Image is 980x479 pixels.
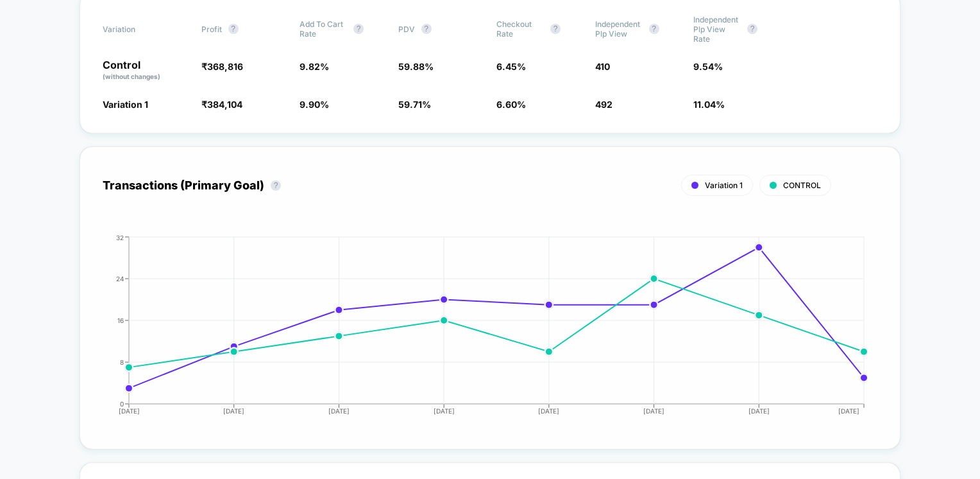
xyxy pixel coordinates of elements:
tspan: 0 [120,399,124,407]
span: 59.88 % [398,61,434,72]
tspan: 24 [116,274,124,282]
span: ₹ [201,99,242,110]
span: Checkout Rate [496,19,544,39]
span: 6.45 % [496,61,526,72]
span: 492 [595,99,612,110]
button: ? [747,24,757,34]
span: 410 [595,61,610,72]
tspan: 32 [116,233,124,241]
button: ? [271,180,281,191]
tspan: [DATE] [328,407,350,415]
div: TRANSACTIONS [90,234,865,426]
span: Variation 1 [103,99,148,110]
tspan: [DATE] [748,407,770,415]
tspan: [DATE] [434,407,455,415]
span: PDV [398,24,415,34]
tspan: 8 [120,358,124,365]
button: ? [353,24,364,34]
span: 384,104 [207,99,242,110]
span: (without changes) [103,73,160,80]
span: ₹ [201,61,243,72]
span: Variation [103,15,173,44]
span: 9.90 % [300,99,329,110]
span: Independent Plp View Rate [693,15,741,44]
span: CONTROL [783,180,821,190]
tspan: [DATE] [223,407,244,415]
span: 6.60 % [496,99,526,110]
span: 59.71 % [398,99,431,110]
button: ? [550,24,561,34]
tspan: [DATE] [538,407,559,415]
button: ? [228,24,239,34]
span: 9.54 % [693,61,723,72]
tspan: [DATE] [119,407,140,415]
button: ? [421,24,432,34]
span: Add To Cart Rate [300,19,347,39]
span: 368,816 [207,61,243,72]
tspan: 16 [117,316,124,324]
p: Control [103,60,189,82]
span: Profit [201,24,222,34]
tspan: [DATE] [838,407,859,415]
span: Variation 1 [705,180,743,190]
button: ? [649,24,659,34]
span: 11.04 % [693,99,725,110]
span: Independent Plp View [595,19,643,39]
span: 9.82 % [300,61,329,72]
tspan: [DATE] [643,407,664,415]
